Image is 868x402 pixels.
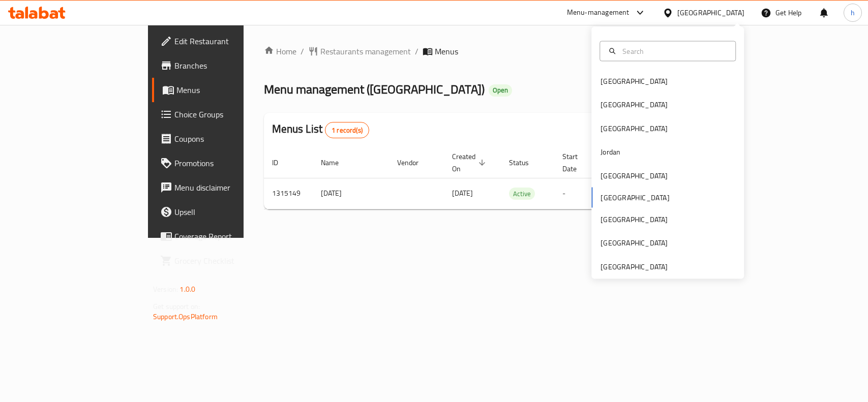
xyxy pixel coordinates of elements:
[397,157,432,169] span: Vendor
[152,53,293,78] a: Branches
[567,7,630,19] div: Menu-management
[509,188,535,200] div: Active
[174,230,285,242] span: Coverage Report
[301,45,304,57] li: /
[152,200,293,224] a: Upsell
[174,108,285,120] span: Choice Groups
[601,76,668,87] div: [GEOGRAPHIC_DATA]
[489,86,512,95] span: Open
[601,146,620,158] div: Jordan
[174,255,285,267] span: Grocery Checklist
[272,157,291,169] span: ID
[435,45,458,57] span: Menus
[509,188,535,200] span: Active
[509,157,542,169] span: Status
[152,224,293,249] a: Coverage Report
[601,170,668,181] div: [GEOGRAPHIC_DATA]
[601,122,668,134] div: [GEOGRAPHIC_DATA]
[415,45,418,57] li: /
[452,150,489,175] span: Created On
[562,150,591,175] span: Start Date
[153,283,178,296] span: Version:
[176,84,285,96] span: Menus
[179,283,195,296] span: 1.0.0
[325,126,369,135] span: 1 record(s)
[152,78,293,102] a: Menus
[152,249,293,273] a: Grocery Checklist
[174,157,285,169] span: Promotions
[452,187,473,200] span: [DATE]
[489,84,512,97] div: Open
[152,127,293,151] a: Coupons
[153,300,200,313] span: Get support on:
[264,78,485,101] span: Menu management ( [GEOGRAPHIC_DATA] )
[174,181,285,194] span: Menu disclaimer
[313,178,389,209] td: [DATE]
[325,122,369,138] div: Total records count
[601,261,668,272] div: [GEOGRAPHIC_DATA]
[272,121,369,138] h2: Menus List
[677,7,744,18] div: [GEOGRAPHIC_DATA]
[851,7,855,18] span: h
[264,45,700,57] nav: breadcrumb
[321,157,352,169] span: Name
[174,59,285,72] span: Branches
[618,45,729,56] input: Search
[174,35,285,47] span: Edit Restaurant
[152,102,293,127] a: Choice Groups
[174,133,285,145] span: Coupons
[601,237,668,249] div: [GEOGRAPHIC_DATA]
[153,310,218,323] a: Support.OpsPlatform
[320,45,411,57] span: Restaurants management
[308,45,411,57] a: Restaurants management
[152,175,293,200] a: Menu disclaimer
[264,147,769,209] table: enhanced table
[554,178,603,209] td: -
[601,99,668,110] div: [GEOGRAPHIC_DATA]
[152,29,293,53] a: Edit Restaurant
[601,214,668,225] div: [GEOGRAPHIC_DATA]
[174,206,285,218] span: Upsell
[152,151,293,175] a: Promotions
